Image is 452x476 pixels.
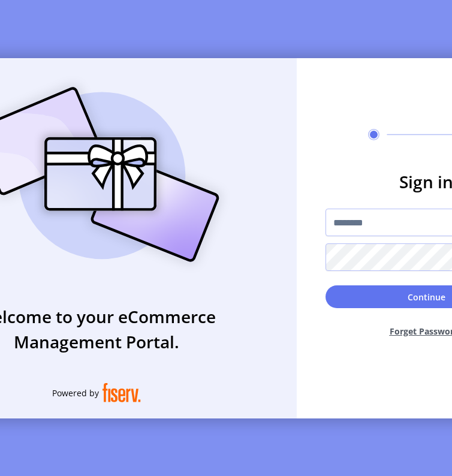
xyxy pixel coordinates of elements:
[52,387,99,399] span: Powered by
